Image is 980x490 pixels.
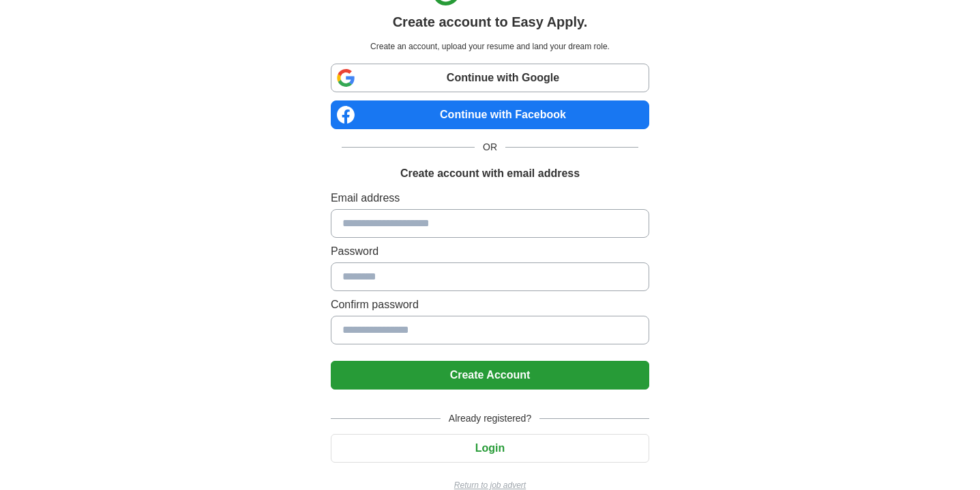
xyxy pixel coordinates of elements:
[331,297,649,313] label: Confirm password
[331,434,649,463] button: Login
[333,40,647,53] p: Create an account, upload your resume and land your dream role.
[331,100,649,129] a: Continue with Facebook
[331,243,649,260] label: Password
[331,190,649,206] label: Email address
[475,140,505,154] span: OR
[331,64,649,92] a: Continue with Google
[331,442,649,454] a: Login
[441,411,539,426] span: Already registered?
[393,12,588,32] h1: Create account to Easy Apply.
[331,361,649,390] button: Create Account
[400,165,580,182] h1: Create account with email address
